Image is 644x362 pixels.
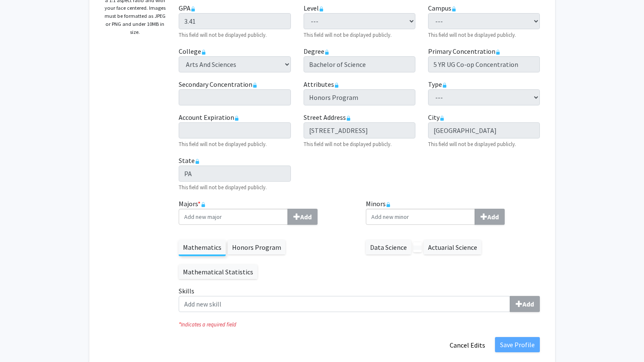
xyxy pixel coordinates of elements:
[179,240,226,254] label: Mathematics
[444,337,491,353] button: Cancel Edits
[304,112,351,122] label: Street Address
[304,46,329,56] label: Degree
[179,112,239,122] label: Account Expiration
[179,3,196,13] label: GPA
[424,240,481,254] label: Actuarial Science
[179,141,267,147] small: This field will not be displayed publicly.
[179,79,257,89] label: Secondary Concentration
[287,209,318,225] button: Majors*
[179,155,200,166] label: State
[304,79,339,89] label: Attributes
[324,50,329,55] svg: This information is provided and automatically updated by Drexel University and is not editable o...
[179,286,540,312] label: Skills
[366,209,475,225] input: MinorsAdd
[366,199,540,225] label: Minors
[179,199,353,225] label: Majors
[428,112,445,122] label: City
[495,50,500,55] svg: This information is provided and automatically updated by Drexel University and is not editable o...
[442,83,447,88] svg: This information is provided and automatically updated by Drexel University and is not editable o...
[179,46,206,56] label: College
[195,159,200,164] svg: This information is provided and automatically updated by Drexel University and is not editable o...
[201,50,206,55] svg: This information is provided and automatically updated by Drexel University and is not editable o...
[428,3,456,13] label: Campus
[300,213,312,221] b: Add
[179,184,267,191] small: This field will not be displayed publicly.
[304,3,324,13] label: Level
[475,209,505,225] button: Minors
[191,6,196,11] svg: This information is provided and automatically updated by Drexel University and is not editable o...
[304,141,392,147] small: This field will not be displayed publicly.
[179,209,288,225] input: Majors*Add
[428,79,447,89] label: Type
[495,337,540,352] button: Save Profile
[234,116,239,121] svg: This information is provided and automatically updated by Drexel University and is not editable o...
[304,31,392,38] small: This field will not be displayed publicly.
[6,324,36,356] iframe: Chat
[179,265,257,279] label: Mathematical Statistics
[522,300,534,308] b: Add
[428,31,516,38] small: This field will not be displayed publicly.
[487,213,499,221] b: Add
[228,240,285,254] label: Honors Program
[334,83,339,88] svg: This information is provided and automatically updated by Drexel University and is not editable o...
[510,296,540,312] button: Skills
[179,31,267,38] small: This field will not be displayed publicly.
[179,296,510,312] input: SkillsAdd
[451,6,456,11] svg: This information is provided and automatically updated by Drexel University and is not editable o...
[428,46,500,56] label: Primary Concentration
[366,240,411,254] label: Data Science
[179,321,540,329] i: Indicates a required field
[428,141,516,147] small: This field will not be displayed publicly.
[346,116,351,121] svg: This information is provided and automatically updated by Drexel University and is not editable o...
[319,6,324,11] svg: This information is provided and automatically updated by Drexel University and is not editable o...
[439,116,445,121] svg: This information is provided and automatically updated by Drexel University and is not editable o...
[252,83,257,88] svg: This information is provided and automatically updated by Drexel University and is not editable o...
